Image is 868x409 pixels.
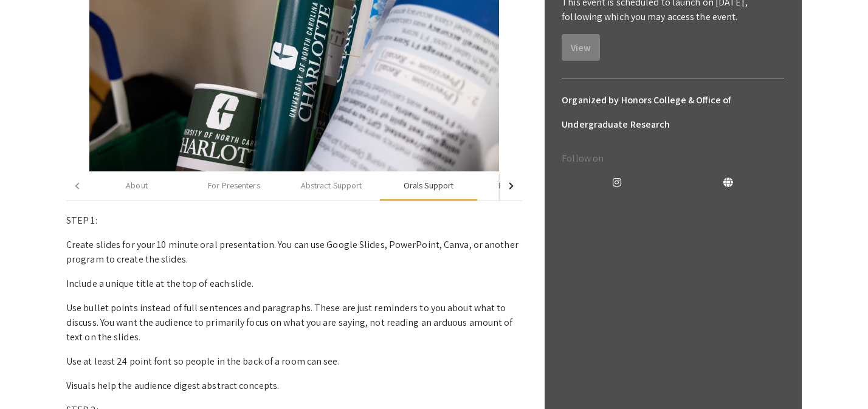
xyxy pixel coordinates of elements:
p: Include a unique title at the top of each slide. [66,277,522,291]
iframe: Chat [9,354,52,400]
p: Create slides for your 10 minute oral presentation. You can use Google Slides, PowerPoint, Canva,... [66,238,522,267]
div: About [126,179,148,192]
h6: Organized by Honors College & Office of Undergraduate Research [562,88,784,137]
p: STEP 1: [66,213,522,228]
div: For Presenters [208,179,260,192]
p: Use bullet points instead of full sentences and paragraphs. These are just reminders to you about... [66,301,522,345]
div: Abstract Support [301,179,362,192]
p: Follow on [562,151,784,166]
button: View [562,34,600,61]
div: Orals Support [404,179,453,192]
p: Use at least 24 point font so people in the back of a room can see. [66,354,522,369]
div: Poster Support [498,179,553,192]
p: Visuals help the audience digest abstract concepts. [66,379,522,393]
